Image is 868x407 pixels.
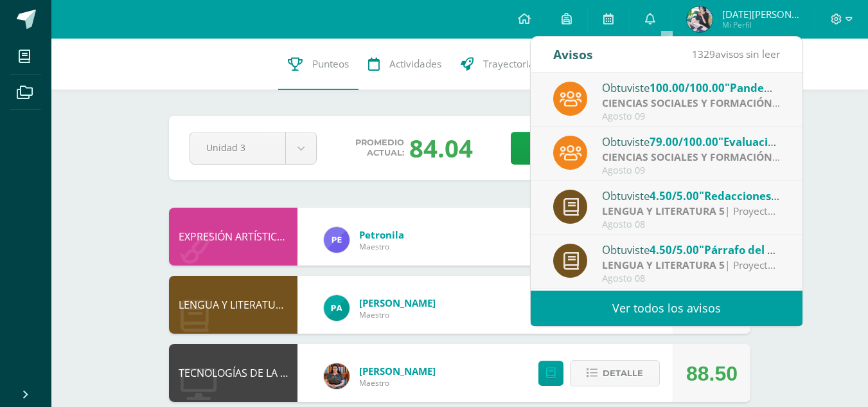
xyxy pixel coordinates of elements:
[359,377,436,388] span: Maestro
[602,150,846,164] strong: CIENCIAS SOCIALES Y FORMACIÓN CIUDADANA 5
[324,227,350,253] img: 5c99eb5223c44f6a28178f7daff48da6.png
[602,96,781,111] div: | Proyectos de Práctica
[312,57,349,71] span: Punteos
[687,6,713,32] img: 95f4a707099ce34656a946997e52b103.png
[359,296,436,309] a: [PERSON_NAME]
[206,132,269,163] span: Unidad 3
[570,360,660,386] button: Detalle
[359,365,436,377] a: [PERSON_NAME]
[718,134,813,149] span: "Evaluación final"
[483,57,535,71] span: Trayectoria
[324,363,350,389] img: 60a759e8b02ec95d430434cf0c0a55c7.png
[602,219,781,230] div: Agosto 08
[169,208,297,266] div: EXPRESIÓN ARTÍSTICA (MOVIMIENTO)
[650,134,718,149] span: 79.00/100.00
[602,204,725,218] strong: LENGUA Y LITERATURA 5
[511,132,730,165] a: Descargar boleta
[686,345,738,402] div: 88.50
[602,133,781,150] div: Obtuviste en
[602,165,781,176] div: Agosto 09
[650,188,699,203] span: 4.50/5.00
[389,57,441,71] span: Actividades
[602,187,781,204] div: Obtuviste en
[451,39,544,90] a: Trayectoria
[409,131,473,165] div: 84.04
[725,80,838,95] span: "Pandemia Covid-19"
[722,19,799,30] span: Mi Perfil
[602,111,781,122] div: Agosto 09
[602,241,781,258] div: Obtuviste en
[531,291,802,326] a: Ver todos los avisos
[355,138,404,158] span: Promedio actual:
[650,242,699,257] span: 4.50/5.00
[278,39,359,90] a: Punteos
[692,47,715,61] span: 1329
[602,204,781,219] div: | Proyecto de Práctica
[602,273,781,284] div: Agosto 08
[603,361,643,385] span: Detalle
[359,241,404,252] span: Maestro
[650,80,725,95] span: 100.00/100.00
[692,47,780,61] span: avisos sin leer
[324,295,350,321] img: 53dbe22d98c82c2b31f74347440a2e81.png
[602,258,781,273] div: | Proyecto de Práctica
[169,276,297,334] div: LENGUA Y LITERATURA 5
[190,132,316,164] a: Unidad 3
[602,79,781,96] div: Obtuviste en
[722,8,799,21] span: [DATE][PERSON_NAME]
[553,37,593,72] div: Avisos
[602,258,725,272] strong: LENGUA Y LITERATURA 5
[169,344,297,402] div: TECNOLOGÍAS DE LA INFORMACIÓN Y LA COMUNICACIÓN 5
[602,96,846,110] strong: CIENCIAS SOCIALES Y FORMACIÓN CIUDADANA 5
[359,228,404,241] a: Petronila
[359,309,436,320] span: Maestro
[359,39,451,90] a: Actividades
[602,150,781,165] div: | Evaluación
